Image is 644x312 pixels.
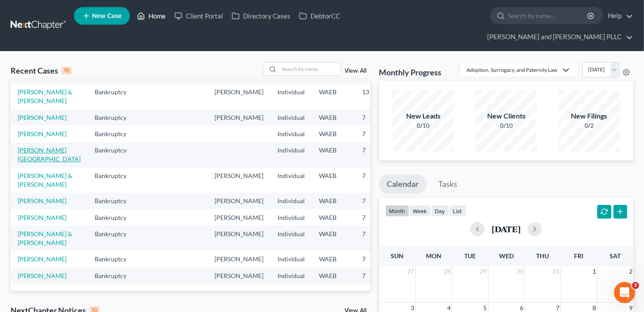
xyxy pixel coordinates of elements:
a: [PERSON_NAME] [18,214,67,221]
a: [PERSON_NAME] & [PERSON_NAME] [18,172,72,188]
iframe: Intercom live chat [614,282,635,303]
a: [PERSON_NAME] & [PERSON_NAME] [18,230,72,246]
input: Search by name... [279,63,341,75]
h3: Monthly Progress [379,67,442,78]
span: Fri [574,252,584,260]
td: [PERSON_NAME] [207,251,270,267]
span: 1 [592,266,597,277]
span: Thu [536,252,549,260]
span: Tue [464,252,476,260]
a: [PERSON_NAME] [18,130,67,137]
td: 7 [355,126,399,142]
span: 31 [552,266,561,277]
td: WAEB [312,209,355,226]
div: New Filings [559,111,620,121]
a: [PERSON_NAME] [18,255,67,263]
a: View All [345,68,367,74]
div: 0/10 [392,121,454,130]
td: Individual [270,109,312,126]
td: Individual [270,84,312,109]
span: Mon [426,252,441,260]
td: 13 [355,84,399,109]
a: [PERSON_NAME][GEOGRAPHIC_DATA] [18,146,81,163]
td: 7 [355,267,399,284]
td: Bankruptcy [88,209,143,226]
td: Individual [270,142,312,167]
a: [PERSON_NAME] [18,114,67,121]
td: 7 [355,209,399,226]
a: DebtorCC [295,8,344,24]
td: Bankruptcy [88,126,143,142]
td: [PERSON_NAME] [207,84,270,109]
a: [PERSON_NAME] [18,272,67,279]
span: Sun [391,252,403,260]
a: [PERSON_NAME] [18,197,67,204]
td: WAEB [312,126,355,142]
td: [PERSON_NAME] [207,109,270,126]
a: Directory Cases [227,8,295,24]
td: Bankruptcy [88,142,143,167]
td: 7 [355,193,399,209]
td: WAEB [312,226,355,251]
td: Individual [270,251,312,267]
a: [PERSON_NAME] [18,72,67,79]
a: Help [603,8,633,24]
td: Individual [270,267,312,284]
td: WAEB [312,84,355,109]
td: Bankruptcy [88,226,143,251]
td: Individual [270,167,312,193]
a: Home [133,8,170,24]
span: Wed [499,252,514,260]
td: Bankruptcy [88,84,143,109]
td: WAEB [312,267,355,284]
h2: [DATE] [492,224,521,234]
td: [PERSON_NAME] [207,267,270,284]
td: Bankruptcy [88,251,143,267]
td: Individual [270,226,312,251]
span: 3 [632,282,639,289]
td: WAEB [312,167,355,193]
td: WAEB [312,109,355,126]
div: New Leads [392,111,454,121]
td: Individual [270,193,312,209]
td: WAEB [312,142,355,167]
td: Bankruptcy [88,167,143,193]
input: Search by name... [508,7,588,24]
td: [PERSON_NAME] [207,193,270,209]
button: month [385,205,409,217]
span: 2 [628,266,633,277]
button: week [409,205,431,217]
td: Bankruptcy [88,193,143,209]
td: [PERSON_NAME] [207,209,270,226]
td: Individual [270,209,312,226]
div: Adoption, Surrogacy, and Paternity Law [466,66,557,74]
td: 7 [355,251,399,267]
td: 7 [355,167,399,193]
a: Calendar [379,175,427,194]
button: list [449,205,466,217]
span: 29 [479,266,488,277]
td: Individual [270,126,312,142]
a: Tasks [431,175,466,194]
span: 27 [407,266,415,277]
a: [PERSON_NAME] & [PERSON_NAME] [18,88,72,104]
div: Recent Cases [11,65,72,76]
span: New Case [92,13,122,19]
td: 7 [355,226,399,251]
div: 15 [62,67,72,74]
a: [PERSON_NAME] and [PERSON_NAME] PLLC [483,29,633,45]
td: 7 [355,142,399,167]
td: WAEB [312,193,355,209]
div: New Clients [475,111,537,121]
span: Sat [610,252,621,260]
td: WAEB [312,251,355,267]
div: 0/10 [475,121,537,130]
span: 30 [515,266,524,277]
td: [PERSON_NAME] [207,167,270,193]
a: Client Portal [170,8,227,24]
td: Bankruptcy [88,267,143,284]
td: 7 [355,109,399,126]
button: day [431,205,449,217]
td: [PERSON_NAME] [207,226,270,251]
div: 0/2 [559,121,620,130]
